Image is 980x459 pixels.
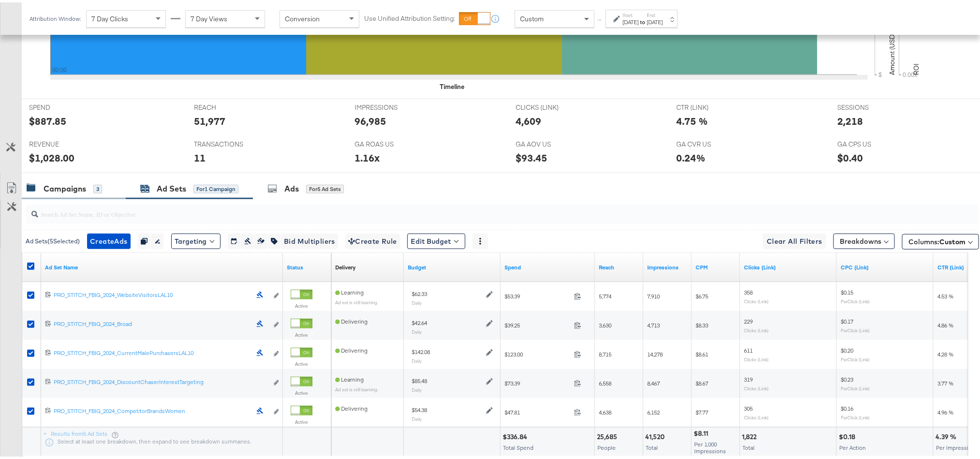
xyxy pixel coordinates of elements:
span: 14,278 [647,348,663,355]
button: Edit Budget [407,231,465,247]
div: PRO_STITCH_FBIG_2024_Broad [54,318,251,326]
span: 4.53 % [937,290,953,297]
div: Ad Sets [157,181,186,192]
sub: Daily [412,385,422,390]
span: 7 Day Clicks [91,12,128,21]
label: Active [291,329,312,336]
span: Per 1,000 Impressions [694,438,726,452]
div: PRO_STITCH_FBIG_2024_WebsiteVisitorsLAL10 [54,289,251,296]
span: Total [742,442,755,449]
button: Clear All Filters [763,231,826,247]
sub: Daily [412,326,422,332]
div: Campaigns [44,181,86,192]
div: $142.08 [412,346,430,354]
span: 611 [744,344,753,352]
span: Bid Multipliers [284,233,335,245]
div: PRO_STITCH_FBIG_2024_CompetitorBrandsWomen [54,405,251,413]
span: $47.81 [505,406,570,414]
span: $6.75 [696,290,708,297]
span: Custom [939,235,965,244]
span: Learning [335,373,364,381]
span: ↑ [595,16,605,20]
sub: Per Click (Link) [841,383,870,389]
div: PRO_STITCH_FBIG_2024_CurrentMalePurchasersLAL10 [54,347,251,355]
label: End: [647,10,663,16]
a: The average cost you've paid to have 1,000 impressions of your ad. [696,261,736,269]
span: 305 [744,402,753,410]
span: $0.20 [841,344,853,352]
span: Delivering [335,402,368,410]
a: The number of clicks received on a link in your ad divided by the number of impressions. [937,261,978,269]
div: 4.39 % [935,430,959,439]
a: Shows the current budget of Ad Set. [408,261,497,269]
span: 7,910 [647,290,660,297]
div: $0.18 [839,430,858,439]
label: Active [291,300,312,307]
div: 3 [93,182,102,191]
div: 4.75 % [677,112,708,126]
button: CreateAds [87,231,131,247]
span: People [597,442,616,449]
a: PRO_STITCH_FBIG_2024_DiscountChaserInterestTargeting [54,376,268,386]
span: $7.77 [696,406,708,414]
span: 3,630 [599,319,611,326]
label: Use Unified Attribution Setting: [364,12,455,21]
div: Attribution Window: [29,13,81,20]
span: Custom [520,12,544,21]
div: Ad Sets ( 5 Selected) [26,235,80,243]
div: PRO_STITCH_FBIG_2024_DiscountChaserInterestTargeting [54,376,268,384]
sub: Clicks (Link) [744,325,769,331]
button: Bid Multipliers [281,231,338,247]
span: $0.23 [841,373,853,381]
div: Delivery [335,261,356,269]
sub: Daily [412,297,422,303]
div: $8.11 [694,427,711,436]
sub: Per Click (Link) [841,325,870,331]
sub: Per Click (Link) [841,412,870,418]
span: GA CVR US [677,137,749,147]
div: $1,028.00 [29,148,74,163]
span: $0.15 [841,286,853,294]
div: $42.64 [412,317,427,325]
span: CLICKS (LINK) [516,101,588,110]
span: GA CPS US [837,137,910,147]
a: PRO_STITCH_FBIG_2024_WebsiteVisitorsLAL10 [54,289,251,299]
span: 4,638 [599,406,611,414]
label: Active [291,358,312,365]
div: Ads [284,181,299,192]
span: 3.77 % [937,377,953,385]
div: [DATE] [647,16,663,24]
div: 96,985 [355,112,386,126]
sub: Ad set is still learning. [335,384,378,390]
span: Per Impression [936,442,975,449]
a: PRO_STITCH_FBIG_2024_CompetitorBrandsWomen [54,405,251,415]
button: Targeting [171,231,221,247]
span: Create Rule [348,233,397,245]
span: 8,467 [647,377,660,385]
span: $8.67 [696,377,708,385]
span: $73.39 [505,377,570,385]
a: PRO_STITCH_FBIG_2024_Broad [54,318,251,328]
span: 7 Day Views [191,12,227,21]
button: Create Rule [345,231,400,247]
text: Amount (USD) [888,30,896,73]
div: 51,977 [194,112,225,126]
a: The total amount spent to date. [505,261,591,269]
div: 25,685 [597,430,620,439]
div: $62.33 [412,288,427,296]
span: Delivering [335,315,368,323]
label: Active [291,416,312,423]
a: The number of times your ad was served. On mobile apps an ad is counted as served the first time ... [647,261,688,269]
div: Timeline [440,80,464,89]
span: $8.33 [696,319,708,326]
input: Search Ad Set Name, ID or Objective [38,198,891,217]
span: TRANSACTIONS [194,137,267,147]
span: GA AOV US [516,137,588,147]
sub: Daily [412,355,422,361]
span: Per Action [839,442,866,449]
span: 319 [744,373,753,381]
div: $336.84 [503,430,530,439]
span: 4.86 % [937,319,953,326]
div: $887.85 [29,112,66,126]
span: $53.39 [505,290,570,297]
